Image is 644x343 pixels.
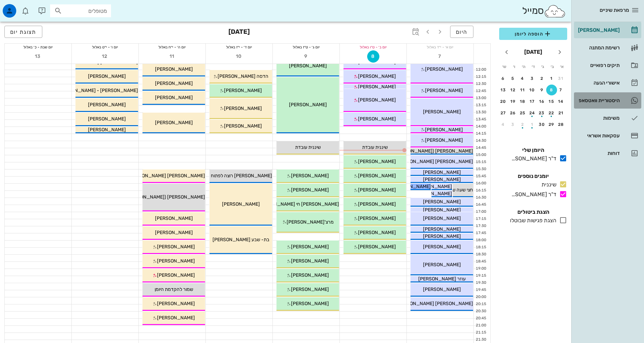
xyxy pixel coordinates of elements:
[558,61,567,72] th: א׳
[508,96,518,107] button: 19
[536,119,547,130] button: 30
[474,188,488,193] div: 16:15
[546,119,557,130] button: 29
[536,96,547,107] button: 16
[289,102,327,108] span: [PERSON_NAME]
[423,262,461,268] span: [PERSON_NAME]
[499,146,567,154] h4: היומן שלי
[291,287,329,292] span: [PERSON_NAME]
[474,195,488,201] div: 16:30
[423,287,461,292] span: [PERSON_NAME]
[362,144,388,150] span: שיננית עובדת
[527,108,538,118] button: 24
[423,109,461,115] span: [PERSON_NAME]
[434,50,446,63] button: 7
[554,46,566,58] button: חודש שעבר
[10,29,37,35] span: תצוגת יום
[291,272,329,278] span: [PERSON_NAME]
[474,145,488,151] div: 14:45
[58,88,138,93] span: [PERSON_NAME] - [PERSON_NAME]
[508,73,518,84] button: 5
[527,119,538,130] button: 1
[574,22,641,38] a: [PERSON_NAME]
[157,301,195,306] span: [PERSON_NAME]
[358,116,396,122] span: [PERSON_NAME]
[527,122,538,127] div: 1
[527,111,538,115] div: 24
[474,166,488,172] div: 15:30
[536,85,547,95] button: 9
[474,181,488,186] div: 16:00
[414,191,452,197] span: [PERSON_NAME]
[423,233,461,239] span: [PERSON_NAME]
[527,99,538,104] div: 17
[546,122,557,127] div: 29
[157,272,195,278] span: [PERSON_NAME]
[527,73,538,84] button: 3
[474,252,488,257] div: 18:30
[522,4,566,18] div: סמייל
[499,172,567,180] h4: יומנים נוספים
[546,88,557,92] div: 8
[507,216,556,225] div: הצגת פגישות שבוטלו
[152,173,272,179] span: [PERSON_NAME] רוצה לפתוח משמרת ([PERSON_NAME])
[474,174,488,179] div: 15:45
[99,53,111,59] span: 12
[474,81,488,87] div: 12:30
[474,230,488,236] div: 17:45
[556,122,567,127] div: 28
[600,7,629,13] span: מרפאת שיניים
[474,301,488,307] div: 20:15
[72,44,138,50] div: יום ו׳ - י״ט באלול
[456,29,468,35] span: היום
[425,127,463,133] span: [PERSON_NAME]
[155,81,193,86] span: [PERSON_NAME]
[577,115,620,121] div: משימות
[556,119,567,130] button: 28
[517,111,528,115] div: 25
[206,44,272,50] div: יום ד׳ - י״ז באלול
[509,155,556,163] div: ד"ר [PERSON_NAME]
[519,61,528,72] th: ה׳
[577,27,620,33] div: [PERSON_NAME]
[546,99,557,104] div: 15
[99,50,111,63] button: 12
[517,108,528,118] button: 25
[474,323,488,328] div: 21:00
[474,102,488,108] div: 13:15
[224,88,262,93] span: [PERSON_NAME]
[88,116,126,122] span: [PERSON_NAME]
[213,237,269,243] span: בת- שבע [PERSON_NAME]
[87,194,205,200] span: [PERSON_NAME] ([PERSON_NAME]) לא לקבוע בלי אישור
[517,85,528,95] button: 11
[474,202,488,208] div: 16:45
[423,207,461,213] span: [PERSON_NAME]
[574,110,641,126] a: משימות
[423,177,461,182] span: [PERSON_NAME]
[474,316,488,321] div: 20:45
[546,96,557,107] button: 15
[358,97,396,103] span: [PERSON_NAME]
[546,73,557,84] button: 1
[499,208,567,216] h4: הצגת ביטולים
[556,88,567,92] div: 7
[536,122,547,127] div: 30
[556,76,567,81] div: 31
[414,184,452,189] span: [PERSON_NAME]
[508,111,518,115] div: 26
[556,99,567,104] div: 14
[222,201,260,207] span: [PERSON_NAME]
[536,108,547,118] button: 23
[508,119,518,130] button: 3
[396,301,473,306] span: [PERSON_NAME] [PERSON_NAME]
[367,50,379,63] button: 8
[358,244,396,250] span: [PERSON_NAME]
[498,85,509,95] button: 13
[289,63,327,69] span: [PERSON_NAME]
[233,50,245,63] button: 10
[291,244,329,250] span: [PERSON_NAME]
[474,216,488,222] div: 17:15
[166,50,178,63] button: 11
[517,96,528,107] button: 18
[155,230,193,235] span: [PERSON_NAME]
